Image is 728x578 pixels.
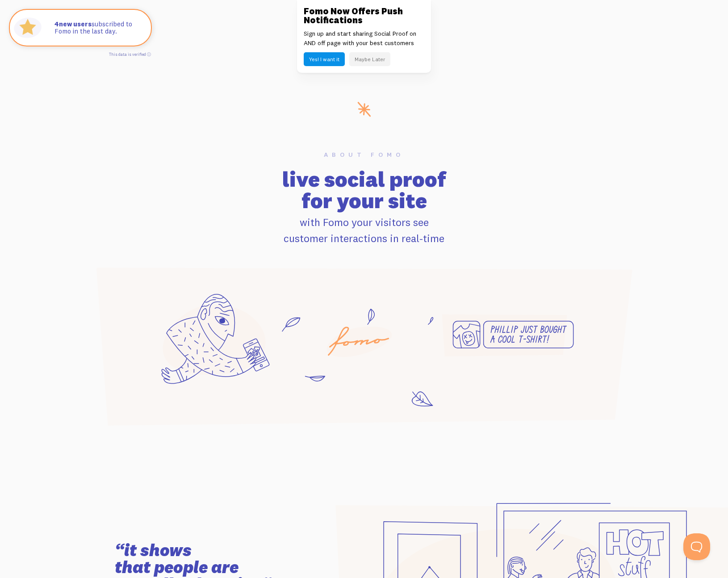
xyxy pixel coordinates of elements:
h6: About Fomo [84,151,644,158]
p: Sign up and start sharing Social Proof on AND off page with your best customers [304,29,424,48]
span: 4 [54,21,59,28]
h2: live social proof for your site [84,168,644,211]
p: — [PERSON_NAME], creator at Shapewear [241,43,485,52]
img: Fomo [12,12,44,44]
a: This data is verified ⓘ [109,52,151,57]
h3: Fomo Now Offers Push Notifications [304,7,424,25]
p: subscribed to Fomo in the last day. [54,21,142,35]
h3: “All apps should be this user friendly.” [241,27,485,38]
iframe: Help Scout Beacon - Open [683,533,710,560]
strong: new users [54,20,92,28]
button: Maybe Later [349,52,390,66]
p: with Fomo your visitors see customer interactions in real-time [84,214,644,246]
button: Yes! I want it [304,52,345,66]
